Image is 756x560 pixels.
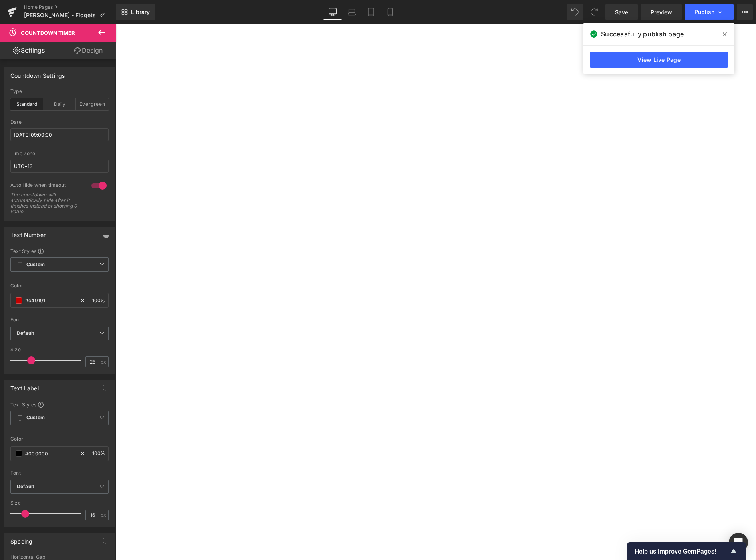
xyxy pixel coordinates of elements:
[381,4,400,20] a: Mobile
[116,4,155,20] a: New Library
[10,470,109,476] div: Font
[10,248,109,254] div: Text Styles
[635,546,738,556] button: Show survey - Help us improve GemPages!
[25,296,76,305] input: Color
[10,119,109,125] div: Date
[26,414,45,421] b: Custom
[586,4,602,20] button: Redo
[323,4,342,20] a: Desktop
[89,293,108,307] div: %
[685,4,734,20] button: Publish
[651,8,672,16] span: Preview
[60,42,117,59] a: Design
[10,283,109,289] div: Color
[10,500,109,506] div: Size
[10,347,109,352] div: Size
[10,227,46,238] div: Text Number
[10,401,109,408] div: Text Styles
[10,182,83,190] div: Auto Hide when timeout
[131,8,150,16] span: Library
[361,4,381,20] a: Tablet
[101,513,107,518] span: px
[694,9,714,15] span: Publish
[10,380,39,392] div: Text Label
[101,359,107,364] span: px
[43,98,76,110] div: Daily
[26,261,45,268] b: Custom
[615,8,628,16] span: Save
[10,68,65,79] div: Countdown Settings
[24,4,116,10] a: Home Pages
[737,4,753,20] button: More
[10,89,109,94] div: Type
[76,98,109,110] div: Evergreen
[635,548,729,555] span: Help us improve GemPages!
[567,4,583,20] button: Undo
[590,52,728,68] a: View Live Page
[729,533,748,552] div: Open Intercom Messenger
[10,151,109,156] div: Time Zone
[24,12,96,18] span: [PERSON_NAME] - Fidgets
[10,534,32,545] div: Spacing
[17,483,34,490] i: Default
[601,29,684,39] span: Successfully publish page
[10,436,109,442] div: Color
[25,449,76,458] input: Color
[641,4,682,20] a: Preview
[89,447,108,461] div: %
[10,192,82,214] div: The countdown will automatically hide after it finishes instead of showing 0 value.
[10,317,109,323] div: Font
[10,98,43,110] div: Standard
[10,554,109,560] div: Horizontal Gap
[17,330,34,337] i: Default
[342,4,361,20] a: Laptop
[21,30,75,36] span: Countdown Timer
